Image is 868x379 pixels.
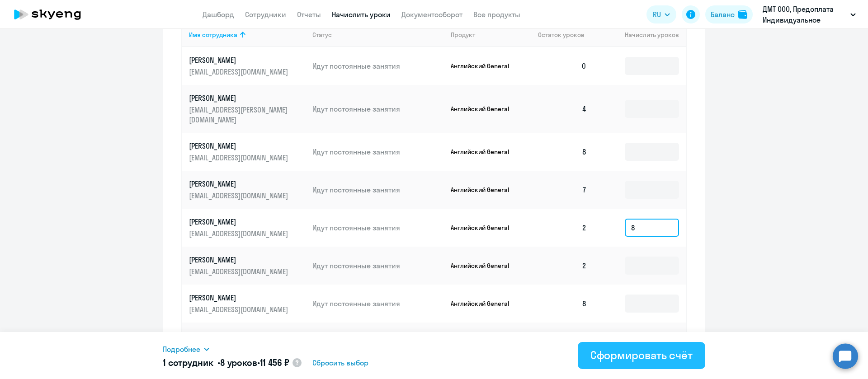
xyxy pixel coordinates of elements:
[312,104,443,114] p: Идут постоянные занятия
[451,186,519,194] p: Английский General
[531,323,594,360] td: 6
[531,133,594,171] td: 8
[711,9,735,20] div: Баланс
[738,10,747,19] img: balance
[531,47,594,85] td: 0
[653,9,661,20] span: RU
[578,342,705,369] button: Сформировать счёт
[451,105,519,113] p: Английский General
[531,171,594,209] td: 7
[189,229,290,239] p: [EMAIL_ADDRESS][DOMAIN_NAME]
[451,31,475,39] div: Продукт
[189,191,290,201] p: [EMAIL_ADDRESS][DOMAIN_NAME]
[189,93,290,103] p: [PERSON_NAME]
[189,55,305,77] a: [PERSON_NAME][EMAIL_ADDRESS][DOMAIN_NAME]
[163,356,289,369] h5: 1 сотрудник • •
[312,261,443,271] p: Идут постоянные занятия
[189,31,237,39] div: Имя сотрудника
[189,31,305,39] div: Имя сотрудника
[538,31,585,39] span: Остаток уроков
[220,357,257,368] span: 8 уроков
[189,141,290,151] p: [PERSON_NAME]
[189,153,290,163] p: [EMAIL_ADDRESS][DOMAIN_NAME]
[260,357,289,368] span: 11 456 ₽
[451,224,519,232] p: Английский General
[189,217,290,227] p: [PERSON_NAME]
[189,293,305,314] a: [PERSON_NAME][EMAIL_ADDRESS][DOMAIN_NAME]
[531,209,594,247] td: 2
[312,185,443,195] p: Идут постоянные занятия
[245,10,286,19] a: Сотрудники
[531,85,594,133] td: 4
[531,285,594,323] td: 8
[451,299,519,308] p: Английский General
[451,62,519,70] p: Английский General
[590,348,693,362] div: Сформировать счёт
[312,31,332,39] div: Статус
[763,4,847,25] p: ДМТ ООО, Предоплата Индивидуальное обучение
[189,293,290,303] p: [PERSON_NAME]
[312,147,443,157] p: Идут постоянные занятия
[332,10,391,19] a: Начислить уроки
[646,5,676,23] button: RU
[594,23,686,47] th: Начислить уроков
[203,10,234,19] a: Дашборд
[189,141,305,163] a: [PERSON_NAME][EMAIL_ADDRESS][DOMAIN_NAME]
[189,179,290,189] p: [PERSON_NAME]
[189,217,305,239] a: [PERSON_NAME][EMAIL_ADDRESS][DOMAIN_NAME]
[538,31,594,39] div: Остаток уроков
[189,93,305,125] a: [PERSON_NAME][EMAIL_ADDRESS][PERSON_NAME][DOMAIN_NAME]
[189,67,290,77] p: [EMAIL_ADDRESS][DOMAIN_NAME]
[163,344,200,355] span: Подробнее
[705,5,753,23] button: Балансbalance
[451,148,519,156] p: Английский General
[189,267,290,276] p: [EMAIL_ADDRESS][DOMAIN_NAME]
[189,255,305,276] a: [PERSON_NAME][EMAIL_ADDRESS][DOMAIN_NAME]
[189,331,305,352] a: [PERSON_NAME][EMAIL_ADDRESS][DOMAIN_NAME]
[451,262,519,270] p: Английский General
[312,299,443,309] p: Идут постоянные занятия
[758,4,860,25] button: ДМТ ООО, Предоплата Индивидуальное обучение
[189,105,290,125] p: [EMAIL_ADDRESS][PERSON_NAME][DOMAIN_NAME]
[451,31,531,39] div: Продукт
[189,255,290,265] p: [PERSON_NAME]
[189,304,290,314] p: [EMAIL_ADDRESS][DOMAIN_NAME]
[401,10,462,19] a: Документооборот
[189,331,290,341] p: [PERSON_NAME]
[189,179,305,201] a: [PERSON_NAME][EMAIL_ADDRESS][DOMAIN_NAME]
[531,247,594,285] td: 2
[312,357,368,368] span: Сбросить выбор
[312,61,443,71] p: Идут постоянные занятия
[189,55,290,65] p: [PERSON_NAME]
[297,10,321,19] a: Отчеты
[312,31,443,39] div: Статус
[312,223,443,233] p: Идут постоянные занятия
[473,10,520,19] a: Все продукты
